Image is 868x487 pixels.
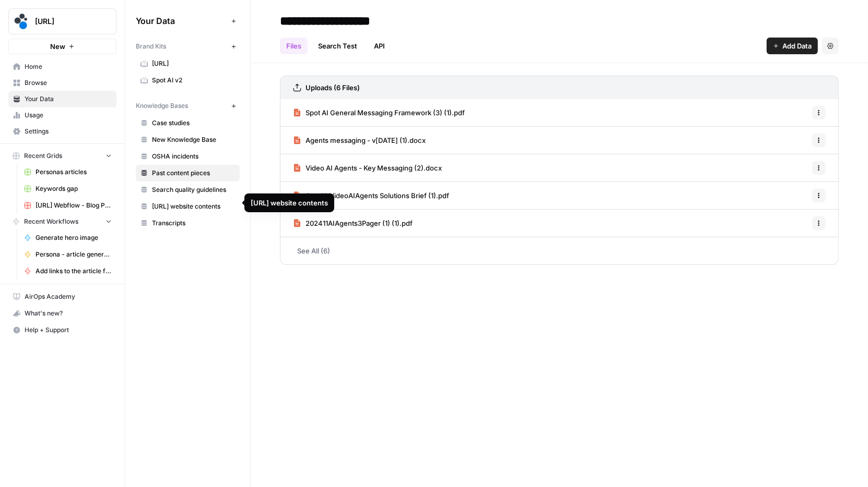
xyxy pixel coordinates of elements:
a: AirOps Academy [8,288,116,305]
button: Recent Grids [8,148,116,164]
a: Search quality guidelines [136,181,240,198]
span: Keywords gap [36,184,112,193]
span: [URL] [152,59,235,68]
a: Spot AI v2 [136,72,240,89]
button: Workspace: spot.ai [8,8,116,34]
span: New Knowledge Base [152,135,235,144]
a: Usage [8,107,116,124]
a: OSHA incidents [136,148,240,165]
button: What's new? [8,305,116,322]
span: Help + Support [25,325,112,335]
span: Video AI Agents - Key Messaging (2).docx [306,163,442,173]
a: 202411AIAgents3Pager (1) (1).pdf [293,210,413,237]
button: Help + Support [8,322,116,338]
span: Spot AI v2 [152,76,235,85]
a: Files [280,38,308,54]
span: Personas articles [36,167,112,177]
span: Home [25,62,112,71]
a: Agents messaging - v[DATE] (1).docx [293,127,426,154]
a: Home [8,58,116,75]
span: OSHA incidents [152,152,235,161]
a: [URL] [136,55,240,72]
a: Video AI Agents - Key Messaging (2).docx [293,154,442,181]
span: Search quality guidelines [152,185,235,194]
a: [URL] website contents [136,198,240,215]
span: Usage [25,111,112,120]
a: Past content pieces [136,165,240,181]
span: Spot AI General Messaging Framework (3) (1).pdf [306,107,465,118]
span: Add Data [782,41,812,51]
a: Browse [8,75,116,91]
a: Persona - article generation [19,246,116,263]
a: [URL] Webflow - Blog Posts Refresh [19,197,116,214]
span: SpotAI-VideoAIAgents Solutions Brief (1).pdf [306,190,449,201]
span: [URL] website contents [152,202,235,211]
span: Browse [25,78,112,88]
span: Knowledge Bases [136,101,188,111]
span: Your Data [25,94,112,104]
button: Recent Workflows [8,214,116,229]
img: spot.ai Logo [12,12,31,31]
span: Recent Workflows [24,217,78,226]
a: Generate hero image [19,229,116,246]
span: Recent Grids [24,151,62,161]
a: API [368,38,391,54]
div: What's new? [9,306,116,321]
span: 202411AIAgents3Pager (1) (1).pdf [306,218,413,228]
button: New [8,39,116,54]
span: New [50,41,65,52]
button: Add Data [767,38,818,54]
span: Brand Kits [136,42,166,51]
a: See All (6) [280,237,839,264]
a: Settings [8,123,116,140]
span: Agents messaging - v[DATE] (1).docx [306,135,426,145]
a: New Knowledge Base [136,131,240,148]
span: Your Data [136,15,227,27]
span: Case studies [152,118,235,128]
span: Past content pieces [152,168,235,178]
span: AirOps Academy [25,292,112,301]
div: [URL] website contents [251,198,328,208]
a: Personas articles [19,164,116,180]
h3: Uploads (6 Files) [306,82,360,93]
span: [URL] [35,16,98,27]
a: Add links to the article from the knowledge base, perplexity and prior links [19,263,116,279]
a: SpotAI-VideoAIAgents Solutions Brief (1).pdf [293,182,449,209]
a: Spot AI General Messaging Framework (3) (1).pdf [293,99,465,126]
a: Case studies [136,115,240,131]
span: Settings [25,127,112,136]
span: Generate hero image [36,233,112,242]
span: [URL] Webflow - Blog Posts Refresh [36,201,112,210]
a: Transcripts [136,215,240,232]
a: Search Test [312,38,363,54]
a: Your Data [8,91,116,107]
span: Transcripts [152,218,235,228]
a: Uploads (6 Files) [293,76,360,99]
span: Add links to the article from the knowledge base, perplexity and prior links [36,266,112,276]
a: Keywords gap [19,180,116,197]
span: Persona - article generation [36,250,112,259]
